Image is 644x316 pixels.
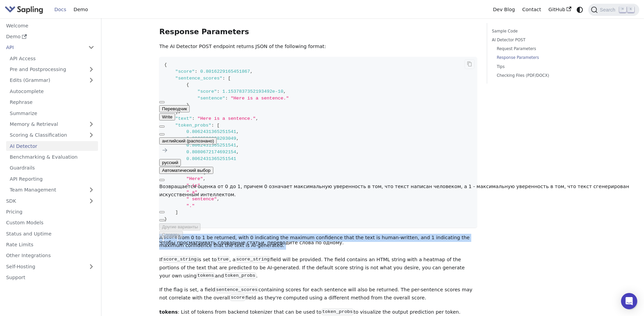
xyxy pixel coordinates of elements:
a: Summarize [6,108,98,118]
p: The AI Detector POST endpoint returns JSON of the following format: [159,43,477,51]
a: Welcome [2,21,98,30]
div: Open Intercom Messenger [621,293,637,309]
a: API Access [6,53,98,63]
a: AI Detector POST [492,37,583,43]
a: Sample Code [492,28,583,35]
a: Dev Blog [489,4,518,15]
code: token_probs [224,272,256,279]
a: Status and Uptime [2,229,98,239]
a: Support [2,273,98,283]
span: "sentence" [197,96,225,101]
a: Request Parameters [497,46,581,52]
span: : [195,69,197,74]
span: { [164,62,167,67]
a: Autocomplete [6,86,98,96]
a: Docs [51,4,70,15]
span: : [217,89,219,94]
a: Benchmarking & Evaluation [6,152,98,162]
p: If is set to , a field will be provided. The field contains an HTML string with a heatmap of the ... [159,256,477,280]
span: "Here is a sentence." [231,96,289,101]
span: 0.8016229165451867 [200,69,250,74]
code: true [217,256,230,263]
a: Scoring & Classification [6,130,98,140]
a: Sapling.ai [5,5,46,15]
code: score [230,294,245,301]
a: Checking Files (PDF/DOCX) [497,72,581,79]
a: Tips [497,64,581,70]
button: Switch between dark and light mode (currently system mode) [575,5,585,15]
a: AI Detector [6,141,98,151]
button: Search (Command+K) [588,4,639,16]
button: Expand sidebar category 'SDK' [85,196,98,206]
kbd: ⌘ [619,6,626,13]
code: sentence_scores [215,287,259,293]
span: "score" [197,89,217,94]
span: , [250,69,253,74]
strong: tokens [159,309,178,315]
code: score_string [163,256,197,263]
a: Team Management [6,185,98,195]
a: Contact [519,4,545,15]
a: Self-Hosting [2,262,98,271]
a: Demo [70,4,92,15]
a: Edits (Grammar) [6,75,98,85]
code: token_probs [321,309,354,315]
span: 1.1537837352193492e-10 [222,89,283,94]
code: tokens [196,272,215,279]
a: SDK [2,196,85,206]
a: Guardrails [6,163,98,173]
span: "score" [175,69,194,74]
a: API [2,43,85,52]
a: Rephrase [6,97,98,107]
span: : [225,96,228,101]
button: Collapse sidebar category 'API' [85,43,98,52]
button: Copy code to clipboard [464,59,475,69]
span: { [186,82,189,87]
span: Search [598,7,619,13]
a: Demo [2,32,98,42]
p: If the flag is set, a field containing scores for each sentence will also be returned. The per-se... [159,286,477,302]
span: , [283,89,286,94]
a: Other Integrations [2,251,98,261]
span: [ [228,76,231,81]
code: score_string [236,256,270,263]
a: Custom Models [2,218,98,228]
img: Sapling.ai [5,5,43,15]
a: Response Parameters [497,54,581,61]
a: Memory & Retrieval [6,119,98,129]
h3: Response Parameters [159,27,477,37]
a: Pre and Postprocessing [6,65,98,74]
a: API Reporting [6,174,98,184]
span: "sentence_scores" [175,76,222,81]
span: : [222,76,225,81]
kbd: K [627,6,634,13]
a: Pricing [2,207,98,217]
a: Rate Limits [2,240,98,250]
a: GitHub [545,4,575,15]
